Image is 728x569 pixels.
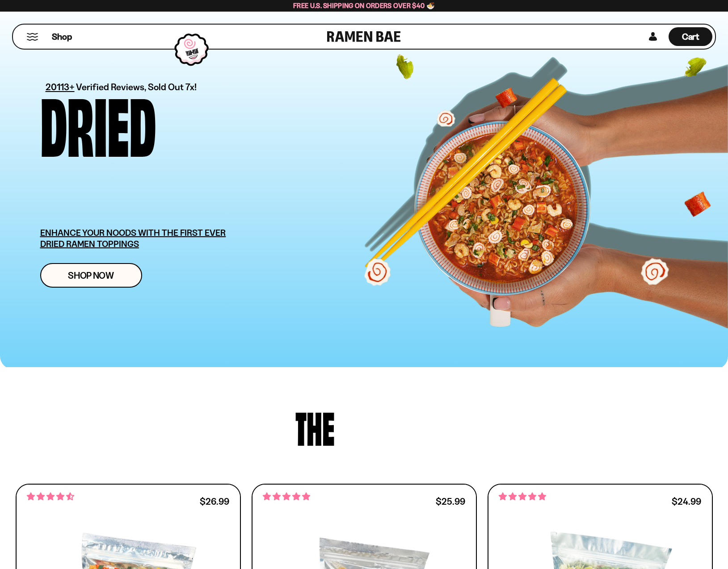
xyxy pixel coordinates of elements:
a: Shop Now [40,263,142,288]
span: Shop Now [68,271,114,280]
span: 4.68 stars [27,491,74,502]
button: Mobile Menu Trigger [26,33,38,41]
div: $25.99 [436,497,465,506]
span: Cart [682,31,699,42]
span: 4.76 stars [499,491,546,502]
div: $26.99 [200,497,229,506]
a: Shop [52,27,72,46]
span: 4.75 stars [263,491,310,502]
span: Free U.S. Shipping on Orders over $40 🍜 [293,1,435,10]
div: $24.99 [672,497,701,506]
a: Cart [669,25,712,49]
div: Dried [40,92,156,153]
span: Shop [52,31,72,43]
div: The [295,405,335,448]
